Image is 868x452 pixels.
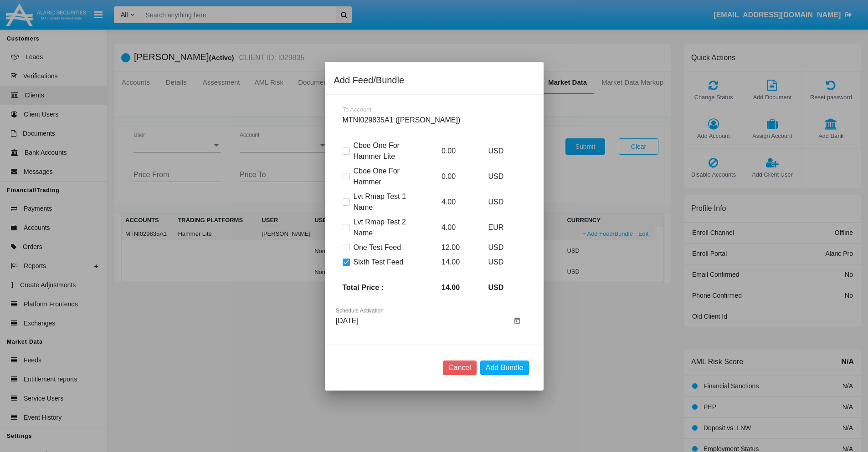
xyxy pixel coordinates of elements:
span: Lvt Rmap Test 1 Name [354,191,422,213]
span: MTNI029835A1 ([PERSON_NAME]) [343,116,461,124]
p: EUR [482,222,523,233]
p: 14.00 [435,282,476,293]
div: Add Feed/Bundle [334,73,534,87]
p: USD [482,171,523,182]
button: Open calendar [512,315,523,326]
span: Sixth Test Feed [354,257,404,268]
p: 14.00 [435,257,476,268]
p: 12.00 [435,242,476,253]
p: 4.00 [435,197,476,208]
p: Total Price : [336,282,429,293]
span: Lvt Rmap Test 2 Name [354,217,422,239]
p: USD [482,197,523,208]
span: One Test Feed [354,242,401,253]
span: Cboe One For Hammer [354,166,422,188]
span: To Account [343,106,372,113]
p: USD [482,257,523,268]
button: Add Bundle [480,361,529,375]
p: 4.00 [435,222,476,233]
p: USD [482,146,523,157]
p: USD [482,242,523,253]
span: Cboe One For Hammer Lite [354,140,422,162]
p: USD [482,282,523,293]
p: 0.00 [435,171,476,182]
button: Cancel [443,361,477,375]
p: 0.00 [435,146,476,157]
